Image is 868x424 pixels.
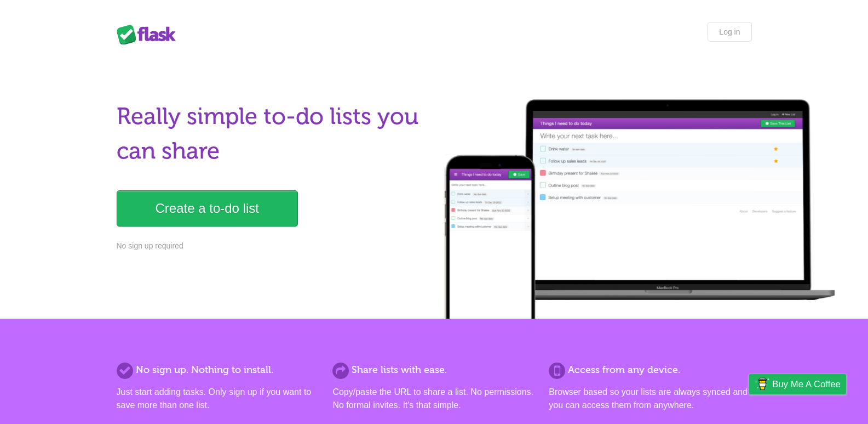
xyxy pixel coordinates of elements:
p: No sign up required [117,240,428,252]
h2: No sign up. Nothing to install. [117,363,319,377]
span: Buy me a coffee [772,375,841,394]
div: Flask Lists [117,25,182,44]
a: Log in [708,22,751,42]
h2: Access from any device. [549,363,751,377]
p: Browser based so your lists are always synced and you can access them from anywhere. [549,386,751,412]
h1: Really simple to-do lists you can share [117,99,428,168]
p: Just start adding tasks. Only sign up if you want to save more than one list. [117,386,319,412]
a: Create a to-do list [117,190,298,227]
img: Buy me a coffee [755,375,769,393]
h2: Share lists with ease. [332,363,535,377]
p: Copy/paste the URL to share a list. No permissions. No formal invites. It's that simple. [332,386,535,412]
a: Buy me a coffee [749,374,846,394]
